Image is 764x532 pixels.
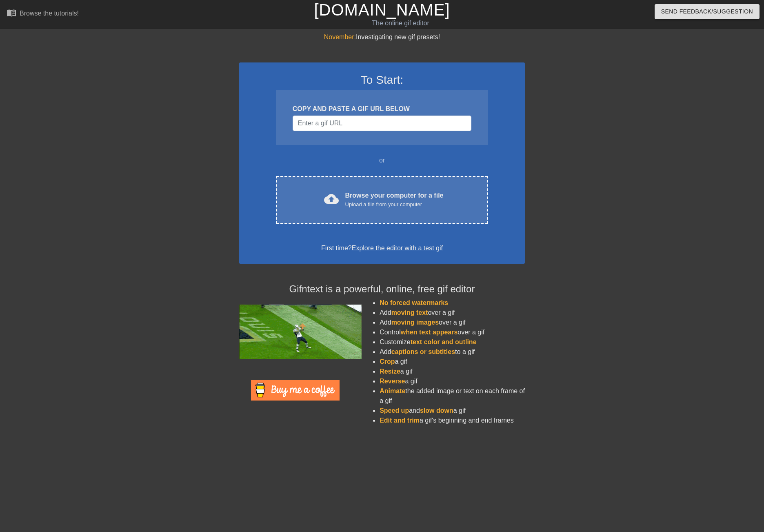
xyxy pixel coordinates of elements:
span: November: [324,33,356,40]
span: Animate [380,387,405,394]
span: captions or subtitles [391,348,455,355]
a: [DOMAIN_NAME] [314,1,450,19]
div: Browse the tutorials! [20,10,79,17]
li: Add over a gif [380,308,525,318]
li: the added image or text on each frame of a gif [380,386,525,406]
li: Control over a gif [380,327,525,337]
li: a gif's beginning and end frames [380,416,525,425]
div: or [260,156,504,165]
li: a gif [380,376,525,386]
h3: To Start: [250,73,514,87]
span: Resize [380,368,400,375]
li: Customize [380,337,525,347]
span: moving text [391,309,428,316]
li: Add to a gif [380,347,525,357]
div: First time? [250,243,514,253]
li: Add over a gif [380,318,525,327]
h4: Gifntext is a powerful, online, free gif editor [239,283,525,295]
button: Send Feedback/Suggestion [655,4,760,19]
div: Upload a file from your computer [345,200,444,209]
span: slow down [420,407,453,414]
span: Reverse [380,378,405,385]
span: cloud_upload [324,191,339,206]
div: COPY AND PASTE A GIF URL BELOW [293,104,471,114]
span: menu_book [7,8,16,18]
img: Buy Me A Coffee [251,380,340,401]
a: Explore the editor with a test gif [352,245,443,252]
span: No forced watermarks [380,299,448,306]
a: Browse the tutorials! [7,8,79,20]
div: Browse your computer for a file [345,191,444,209]
span: Crop [380,358,395,365]
li: a gif [380,357,525,367]
input: Username [293,116,471,131]
span: Speed up [380,407,409,414]
span: Send Feedback/Suggestion [661,7,753,17]
span: when text appears [401,329,458,336]
li: and a gif [380,406,525,416]
span: text color and outline [411,338,477,345]
div: Investigating new gif presets! [239,32,525,42]
div: The online gif editor [259,18,542,28]
span: Edit and trim [380,417,420,424]
img: football_small.gif [239,305,362,359]
li: a gif [380,367,525,376]
span: moving images [391,319,439,326]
